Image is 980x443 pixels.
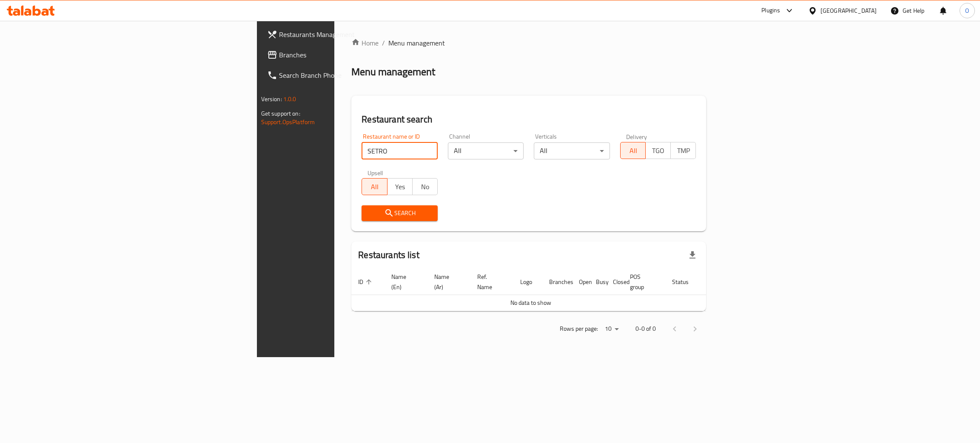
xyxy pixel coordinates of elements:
[260,65,421,85] a: Search Branch Phone
[635,324,656,334] p: 0-0 of 0
[572,269,589,295] th: Open
[620,142,646,159] button: All
[358,249,419,261] h2: Restaurants list
[645,142,671,159] button: TGO
[391,181,409,193] span: Yes
[820,6,877,15] div: [GEOGRAPHIC_DATA]
[674,145,692,157] span: TMP
[391,272,417,292] span: Name (En)
[261,116,315,128] a: Support.OpsPlatform
[513,269,542,295] th: Logo
[412,178,438,195] button: No
[260,24,421,45] a: Restaurants Management
[279,50,414,60] span: Branches
[589,269,606,295] th: Busy
[434,272,460,292] span: Name (Ar)
[279,70,414,80] span: Search Branch Phone
[560,324,598,334] p: Rows per page:
[542,269,572,295] th: Branches
[358,277,374,287] span: ID
[965,6,969,15] span: O
[362,205,438,221] button: Search
[362,178,387,195] button: All
[367,170,383,176] label: Upsell
[510,297,551,308] span: No data to show
[260,45,421,65] a: Branches
[365,181,384,193] span: All
[261,94,282,105] span: Version:
[626,133,647,139] label: Delivery
[477,272,503,292] span: Ref. Name
[670,142,696,159] button: TMP
[630,272,655,292] span: POS group
[351,269,739,311] table: enhanced table
[672,277,700,287] span: Status
[601,323,622,335] div: Rows per page:
[606,269,623,295] th: Closed
[416,181,434,193] span: No
[351,38,706,48] nav: breadcrumb
[649,145,667,157] span: TGO
[368,208,431,219] span: Search
[682,245,703,265] div: Export file
[362,142,438,159] input: Search for restaurant name or ID..
[283,94,296,105] span: 1.0.0
[279,29,414,40] span: Restaurants Management
[761,6,780,16] div: Plugins
[362,113,696,126] h2: Restaurant search
[387,178,413,195] button: Yes
[624,145,642,157] span: All
[448,142,524,159] div: All
[534,142,610,159] div: All
[261,108,300,119] span: Get support on:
